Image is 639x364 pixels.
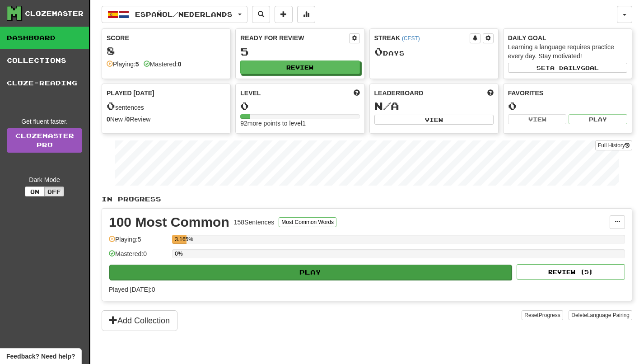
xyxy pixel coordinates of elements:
div: 8 [107,45,226,56]
button: View [374,115,494,125]
button: Play [109,265,512,280]
strong: 0 [126,116,130,123]
div: Learning a language requires practice every day. Stay motivated! [508,42,627,61]
span: Score more points to level up [354,89,360,98]
button: Add sentence to collection [275,6,293,23]
button: Español/Nederlands [102,6,247,23]
span: Played [DATE]: 0 [109,286,155,293]
div: 158 Sentences [234,218,275,227]
button: On [25,187,45,196]
div: 5 [240,46,359,57]
div: 100 Most Common [109,215,229,229]
button: Play [569,114,627,124]
button: Seta dailygoal [508,63,627,73]
button: Add Collection [102,310,177,331]
div: 0 [508,100,627,112]
div: Score [107,33,226,42]
span: Progress [539,312,560,318]
div: New / Review [107,115,226,124]
div: 0 [240,100,359,112]
div: Clozemaster [25,9,84,18]
a: (CEST) [402,35,420,42]
div: Day s [374,46,494,58]
div: 92 more points to level 1 [240,119,359,128]
button: ResetProgress [522,310,563,320]
button: More stats [297,6,315,23]
span: Leaderboard [374,89,424,98]
div: Playing: 5 [109,235,168,250]
span: Español / Nederlands [135,10,233,18]
button: Search sentences [252,6,270,23]
button: Off [44,187,64,196]
button: DeleteLanguage Pairing [569,310,632,320]
a: ClozemasterPro [7,128,82,153]
div: sentences [107,100,226,112]
p: In Progress [102,195,632,204]
div: Get fluent faster. [7,117,82,126]
button: Review [240,61,359,74]
span: 0 [374,45,383,58]
span: Level [240,89,261,98]
div: Daily Goal [508,33,627,42]
div: 3.165% [175,235,186,244]
span: Language Pairing [587,312,630,318]
button: Full History [595,140,632,150]
button: Most Common Words [279,217,336,227]
button: Review (5) [517,264,625,280]
span: a daily [550,65,581,71]
div: Mastered: 0 [109,249,168,264]
div: Mastered: [144,60,182,69]
strong: 0 [178,61,182,68]
strong: 5 [135,61,139,68]
div: Dark Mode [7,175,82,184]
div: Ready for Review [240,33,349,42]
span: Played [DATE] [107,89,154,98]
span: 0 [107,99,115,112]
span: Open feedback widget [6,352,75,361]
div: Streak [374,33,470,42]
strong: 0 [107,116,110,123]
div: Playing: [107,60,139,69]
span: This week in points, UTC [487,89,494,98]
button: View [508,114,567,124]
div: Favorites [508,89,627,98]
span: N/A [374,99,399,112]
